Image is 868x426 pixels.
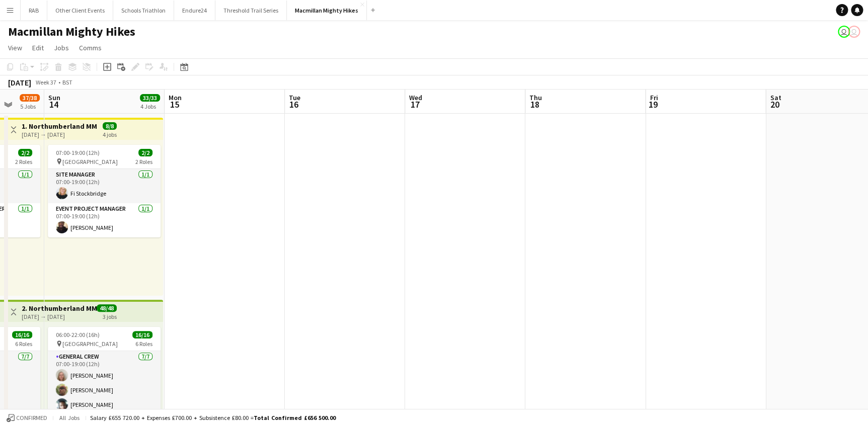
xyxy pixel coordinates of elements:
span: Sun [48,93,60,102]
button: Endure24 [174,1,215,20]
a: Jobs [50,41,73,54]
app-user-avatar: Liz Sutton [848,26,860,38]
a: Comms [75,41,106,54]
span: 2/2 [138,149,152,156]
div: [DATE] → [DATE] [22,131,97,138]
h3: 1. Northumberland MMH- 4 day role [22,122,97,131]
span: 6 Roles [15,340,32,348]
span: 37/38 [20,94,40,102]
div: 3 jobs [103,312,117,320]
app-user-avatar: Liz Sutton [838,26,850,38]
span: 8/8 [103,122,117,130]
span: 07:00-19:00 (12h) [56,149,100,156]
span: Sat [770,93,781,102]
span: Fri [650,93,658,102]
a: Edit [28,41,48,54]
span: [GEOGRAPHIC_DATA] [62,158,118,165]
div: Salary £655 720.00 + Expenses £700.00 + Subsistence £80.00 = [90,414,336,421]
span: Thu [529,93,542,102]
div: 4 Jobs [140,103,160,110]
span: All jobs [57,414,82,421]
span: 2 Roles [15,158,32,165]
div: [DATE] → [DATE] [22,313,97,320]
app-card-role: Event Project Manager1/107:00-19:00 (12h)[PERSON_NAME] [48,203,161,237]
app-job-card: 07:00-19:00 (12h)2/2 [GEOGRAPHIC_DATA]2 RolesSite Manager1/107:00-19:00 (12h)Fi StockbridgeEvent ... [48,145,161,237]
button: RAB [21,1,47,20]
h3: 2. Northumberland MMH- 3 day role [22,304,97,313]
span: 19 [648,99,658,110]
span: 14 [47,99,60,110]
div: [DATE] [8,77,31,88]
span: Jobs [54,43,69,52]
span: 2 Roles [135,158,152,165]
span: Confirmed [16,414,47,421]
span: 16 [287,99,300,110]
button: Threshold Trail Series [215,1,287,20]
span: 06:00-22:00 (16h) [56,331,100,338]
span: 48/48 [97,304,117,312]
span: Week 37 [33,78,58,86]
span: 20 [768,99,781,110]
span: 2/2 [18,149,32,156]
a: View [4,41,26,54]
span: 6 Roles [135,340,152,348]
span: Mon [169,93,182,102]
span: Tue [289,93,300,102]
app-card-role: Site Manager1/107:00-19:00 (12h)Fi Stockbridge [48,169,161,203]
span: 18 [528,99,542,110]
span: 17 [408,99,422,110]
button: Macmillan Mighty Hikes [287,1,367,20]
span: 16/16 [12,331,32,338]
span: Edit [32,43,44,52]
span: Wed [409,93,422,102]
button: Other Client Events [47,1,113,20]
span: [GEOGRAPHIC_DATA] [62,340,118,348]
span: 15 [167,99,182,110]
div: 5 Jobs [20,103,39,110]
span: 33/33 [140,94,160,102]
button: Confirmed [5,412,49,423]
span: 16/16 [132,331,152,338]
span: Comms [79,43,102,52]
span: View [8,43,22,52]
button: Schools Triathlon [113,1,174,20]
div: BST [62,78,72,86]
div: 4 jobs [103,130,117,138]
h1: Macmillan Mighty Hikes [8,24,135,39]
span: Total Confirmed £656 500.00 [254,414,336,421]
